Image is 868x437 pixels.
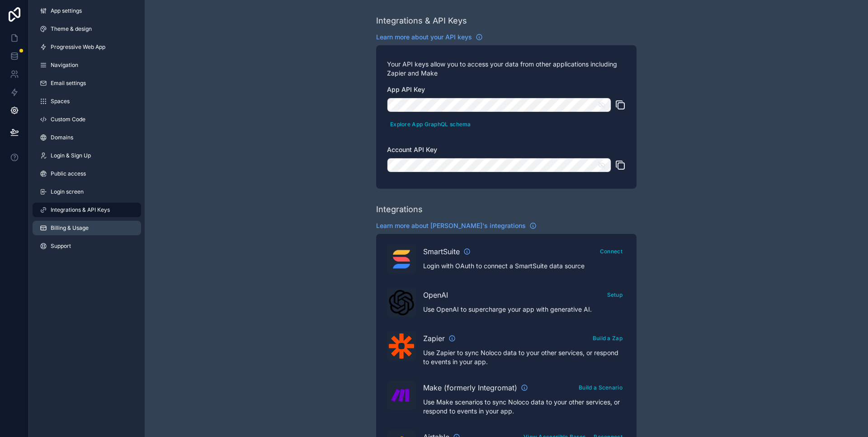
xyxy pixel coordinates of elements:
a: Progressive Web App [33,40,141,54]
a: Integrations & API Keys [33,203,141,217]
span: App API Key [387,85,425,93]
span: Support [51,242,71,250]
div: Integrations [376,203,423,216]
a: Build a Scenario [576,382,626,391]
p: Use OpenAI to supercharge your app with generative AI. [423,305,626,314]
span: Spaces [51,98,70,105]
button: Build a Zap [590,332,626,345]
a: App settings [33,4,141,18]
a: Build a Zap [590,333,626,342]
button: Build a Scenario [576,381,626,394]
a: Connect [597,246,626,255]
a: Learn more about your API keys [376,33,483,42]
button: Connect [597,245,626,258]
a: Learn more about [PERSON_NAME]'s integrations [376,221,537,230]
span: Account API Key [387,146,437,153]
p: Login with OAuth to connect a SmartSuite data source [423,261,626,271]
img: Make (formerly Integromat) [389,383,414,408]
span: SmartSuite [423,246,460,257]
a: Navigation [33,58,141,72]
p: Your API keys allow you to access your data from other applications including Zapier and Make [387,60,626,78]
span: OpenAI [423,290,448,300]
span: Make (formerly Integromat) [423,382,517,393]
span: Learn more about [PERSON_NAME]'s integrations [376,221,526,230]
a: Login screen [33,185,141,199]
span: Login screen [51,188,84,195]
a: Billing & Usage [33,221,141,235]
a: Domains [33,130,141,145]
span: Email settings [51,80,86,87]
img: Zapier [389,333,414,359]
a: Custom Code [33,112,141,127]
a: Support [33,239,141,253]
a: Theme & design [33,22,141,36]
a: Public access [33,166,141,181]
a: Explore App GraphQL schema [387,119,474,128]
span: Domains [51,134,73,141]
img: SmartSuite [389,247,414,272]
span: Custom Code [51,116,85,123]
span: Navigation [51,62,78,69]
button: Explore App GraphQL schema [387,118,474,131]
span: Integrations & API Keys [51,206,110,214]
a: Spaces [33,94,141,109]
span: Billing & Usage [51,224,89,232]
img: OpenAI [389,290,414,315]
a: Email settings [33,76,141,90]
span: Theme & design [51,25,92,33]
span: Zapier [423,333,445,344]
span: Public access [51,170,86,177]
div: Integrations & API Keys [376,14,467,27]
button: Setup [604,288,626,301]
a: Setup [604,290,626,299]
span: Progressive Web App [51,43,105,51]
span: Login & Sign Up [51,152,91,159]
span: App settings [51,7,82,14]
p: Use Zapier to sync Noloco data to your other services, or respond to events in your app. [423,348,626,366]
a: Login & Sign Up [33,148,141,163]
p: Use Make scenarios to sync Noloco data to your other services, or respond to events in your app. [423,398,626,416]
span: Learn more about your API keys [376,33,472,42]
